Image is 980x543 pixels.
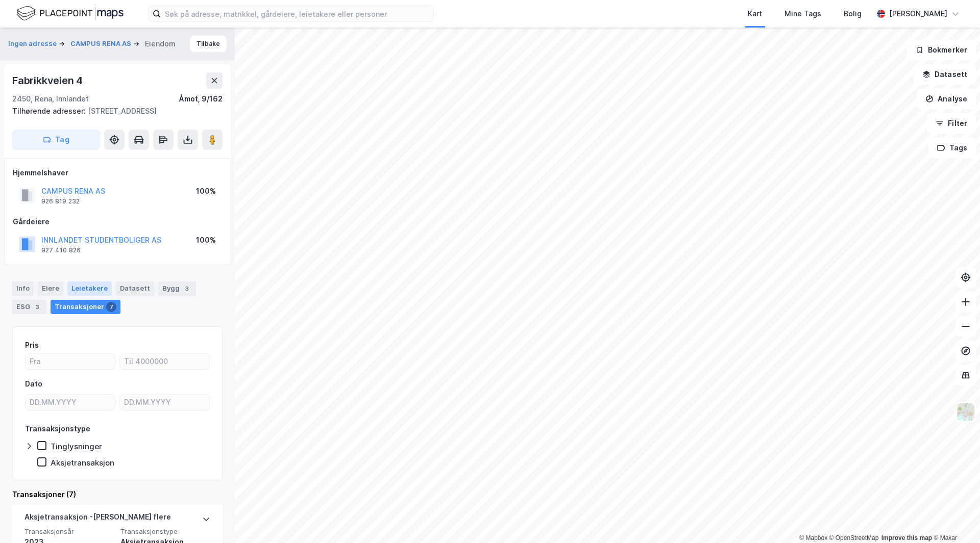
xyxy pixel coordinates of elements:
[13,216,222,228] div: Gårdeiere
[106,302,116,312] div: 7
[179,93,223,105] div: Åmot, 9/162
[24,511,171,527] div: Aksjetransaksjon - [PERSON_NAME] flere
[182,283,192,294] div: 3
[120,395,209,410] input: DD.MM.YYYY
[196,185,216,197] div: 100%
[748,8,762,20] div: Kart
[8,39,59,49] button: Ingen adresse
[12,105,214,117] div: [STREET_ADDRESS]
[120,527,210,536] span: Transaksjonstype
[889,8,947,20] div: [PERSON_NAME]
[26,354,115,369] input: Fra
[25,378,42,390] div: Dato
[51,442,102,451] div: Tinglysninger
[914,64,976,85] button: Datasett
[38,281,63,296] div: Eiere
[881,534,932,541] a: Improve this map
[907,40,976,60] button: Bokmerker
[120,354,209,369] input: Til 4000000
[70,39,133,49] button: CAMPUS RENA AS
[799,534,827,541] a: Mapbox
[67,281,112,296] div: Leietakere
[844,8,862,20] div: Bolig
[51,458,114,468] div: Aksjetransaksjon
[956,402,975,422] img: Z
[12,93,89,105] div: 2450, Rena, Innlandet
[196,234,216,246] div: 100%
[145,38,176,50] div: Eiendom
[190,36,227,52] button: Tilbake
[12,488,223,501] div: Transaksjoner (7)
[12,107,88,115] span: Tilhørende adresser:
[929,494,980,543] iframe: Chat Widget
[928,138,976,158] button: Tags
[829,534,879,541] a: OpenStreetMap
[158,281,196,296] div: Bygg
[785,8,821,20] div: Mine Tags
[51,300,120,314] div: Transaksjoner
[12,300,46,314] div: ESG
[24,527,114,536] span: Transaksjonsår
[16,5,124,22] img: logo.f888ab2527a4732fd821a326f86c7f29.svg
[917,89,976,109] button: Analyse
[12,281,34,296] div: Info
[25,423,90,435] div: Transaksjonstype
[26,395,115,410] input: DD.MM.YYYY
[116,281,154,296] div: Datasett
[12,72,85,89] div: Fabrikkveien 4
[41,246,81,254] div: 927 410 826
[25,339,39,351] div: Pris
[12,130,100,150] button: Tag
[161,6,433,21] input: Søk på adresse, matrikkel, gårdeiere, leietakere eller personer
[927,113,976,134] button: Filter
[41,197,80,205] div: 926 819 232
[13,167,222,179] div: Hjemmelshaver
[32,302,42,312] div: 3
